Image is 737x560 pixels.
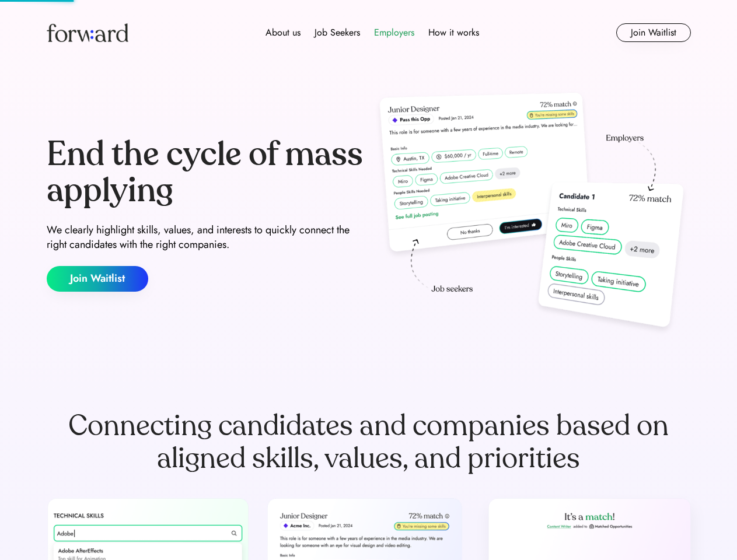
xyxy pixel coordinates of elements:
[266,26,301,40] div: About us
[374,26,414,40] div: Employers
[47,23,128,42] img: Forward logo
[616,23,691,42] button: Join Waitlist
[47,223,364,252] div: We clearly highlight skills, values, and interests to quickly connect the right candidates with t...
[47,409,691,475] div: Connecting candidates and companies based on aligned skills, values, and priorities
[47,136,364,208] div: End the cycle of mass applying
[47,266,148,292] button: Join Waitlist
[373,89,691,339] img: hero-image.png
[428,26,479,40] div: How it works
[315,26,360,40] div: Job Seekers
